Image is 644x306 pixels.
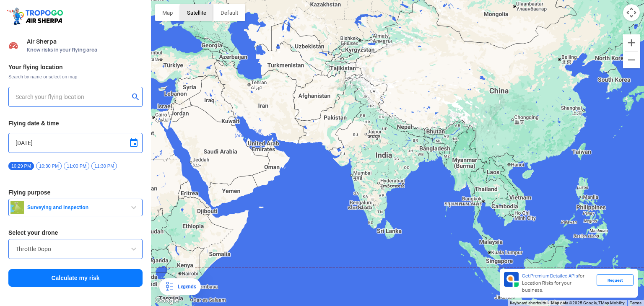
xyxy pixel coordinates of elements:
[522,273,578,279] span: Get Premium Detailed APIs
[623,52,640,68] button: Zoom out
[6,6,66,26] img: ic_tgdronemaps.svg
[153,295,181,306] a: Open this area in Google Maps (opens a new window)
[8,230,143,236] h3: Select your drone
[8,40,18,50] img: Risk Scores
[510,300,546,306] button: Keyboard shortcuts
[16,92,129,102] input: Search your flying location
[8,189,143,195] h3: Flying purpose
[164,282,174,292] img: Legends
[623,34,640,51] button: Zoom in
[8,199,143,216] button: Surveying and Inspection
[155,4,180,21] button: Show street map
[174,282,196,292] div: Legends
[24,204,129,211] span: Surveying and Inspection
[8,162,34,170] span: 10:29 PM
[8,73,143,80] span: Search by name or select on map
[10,201,24,214] img: survey.png
[504,272,519,287] img: Premium APIs
[623,4,640,21] button: Map camera controls
[64,162,89,170] span: 11:00 PM
[27,38,143,45] span: Air Sherpa
[91,162,117,170] span: 11:30 PM
[153,295,181,306] img: Google
[36,162,62,170] span: 10:30 PM
[16,138,135,148] input: Select Date
[519,272,597,294] div: for Location Risks for your business.
[16,244,135,254] input: Search by name or Brand
[180,4,213,21] button: Show satellite imagery
[8,120,143,126] h3: Flying date & time
[597,274,634,286] div: Request
[27,47,143,53] span: Know risks in your flying area
[8,269,143,287] button: Calculate my risk
[630,301,641,305] a: Terms
[551,301,625,305] span: Map data ©2025 Google, TMap Mobility
[8,64,143,70] h3: Your flying location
